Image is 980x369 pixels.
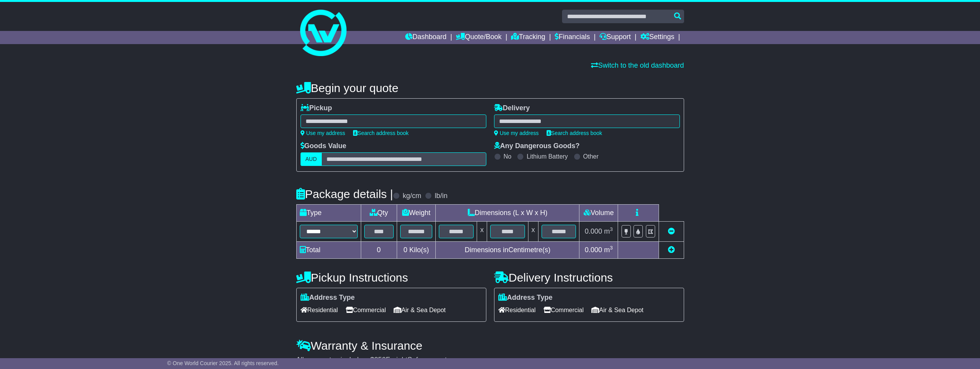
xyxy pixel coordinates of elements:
[494,104,530,113] label: Delivery
[604,227,613,235] span: m
[494,142,580,150] label: Any Dangerous Goods?
[547,130,602,136] a: Search address book
[456,31,501,44] a: Quote/Book
[361,205,397,222] td: Qty
[555,31,590,44] a: Financials
[668,246,675,254] a: Add new item
[296,188,393,200] h4: Package details |
[296,339,684,352] h4: Warranty & Insurance
[591,304,644,316] span: Air & Sea Depot
[167,360,279,366] span: © One World Courier 2025. All rights reserved.
[301,130,345,136] a: Use my address
[436,205,579,222] td: Dimensions (L x W x H)
[296,242,361,259] td: Total
[600,31,631,44] a: Support
[583,153,599,160] label: Other
[346,304,386,316] span: Commercial
[403,192,421,200] label: kg/cm
[640,31,674,44] a: Settings
[405,31,447,44] a: Dashboard
[579,205,618,222] td: Volume
[511,31,545,44] a: Tracking
[301,294,355,302] label: Address Type
[610,245,613,251] sup: 3
[477,222,487,242] td: x
[498,294,553,302] label: Address Type
[374,356,386,364] span: 250
[504,153,511,160] label: No
[585,227,602,235] span: 0.000
[397,205,436,222] td: Weight
[301,142,346,150] label: Goods Value
[301,304,338,316] span: Residential
[403,246,407,254] span: 0
[494,271,684,284] h4: Delivery Instructions
[435,192,447,200] label: lb/in
[591,62,684,69] a: Switch to the old dashboard
[397,242,436,259] td: Kilo(s)
[604,246,613,254] span: m
[296,82,684,94] h4: Begin your quote
[528,222,538,242] td: x
[301,104,332,113] label: Pickup
[585,246,602,254] span: 0.000
[668,227,675,235] a: Remove this item
[296,356,684,364] div: All our quotes include a $ FreightSafe warranty.
[296,271,486,284] h4: Pickup Instructions
[544,304,584,316] span: Commercial
[353,130,409,136] a: Search address book
[436,242,579,259] td: Dimensions in Centimetre(s)
[610,226,613,232] sup: 3
[498,304,536,316] span: Residential
[301,152,322,166] label: AUD
[296,205,361,222] td: Type
[394,304,446,316] span: Air & Sea Depot
[361,242,397,259] td: 0
[494,130,539,136] a: Use my address
[527,153,568,160] label: Lithium Battery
